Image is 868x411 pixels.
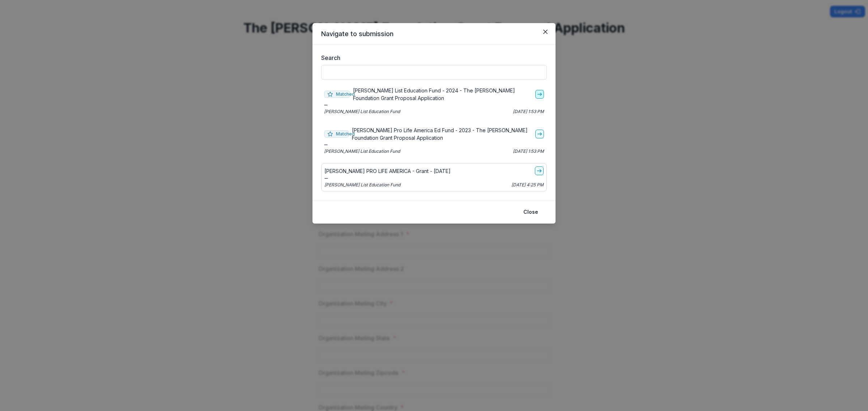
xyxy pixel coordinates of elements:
[540,26,551,38] button: Close
[513,148,544,155] p: [DATE] 1:53 PM
[511,182,544,188] p: [DATE] 4:25 PM
[324,182,400,188] p: [PERSON_NAME] List Education Fund
[535,166,544,175] a: go-to
[535,130,544,138] a: go-to
[312,23,556,45] header: Navigate to submission
[324,167,451,175] p: [PERSON_NAME] PRO LIFE AMERICA - Grant - [DATE]
[519,206,542,218] button: Close
[324,91,350,98] span: Matched
[321,53,542,62] label: Search
[324,130,349,138] span: Matched
[324,108,400,115] p: [PERSON_NAME] List Education Fund
[513,108,544,115] p: [DATE] 1:53 PM
[352,126,532,142] p: [PERSON_NAME] Pro Life America Ed Fund - 2023 - The [PERSON_NAME] Foundation Grant Proposal Appli...
[535,90,544,99] a: go-to
[324,148,400,155] p: [PERSON_NAME] List Education Fund
[353,87,532,102] p: [PERSON_NAME] List Education Fund - 2024 - The [PERSON_NAME] Foundation Grant Proposal Application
